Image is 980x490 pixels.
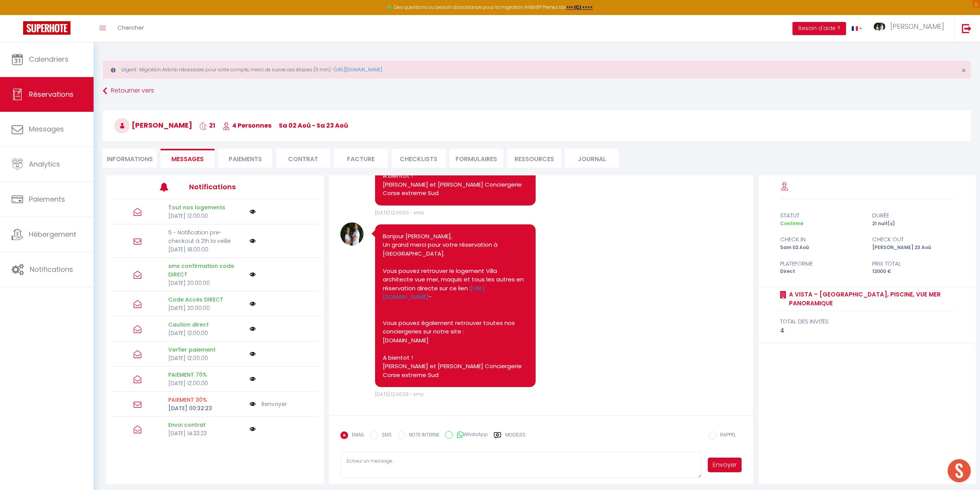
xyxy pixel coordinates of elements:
[279,121,348,130] span: sa 02 Aoû - sa 23 Aoû
[780,317,954,326] div: total des invités
[199,121,215,130] span: 21
[168,370,245,379] p: PAIEMENT 70%
[962,67,966,74] button: Close
[168,262,245,279] p: sms confirmation code DIRECT
[29,159,60,169] span: Analytics
[566,4,593,10] a: >>> ICI <<<<
[250,271,256,278] img: NO IMAGE
[168,404,245,413] p: [DATE] 00:32:23
[383,284,485,301] a: [URL][DOMAIN_NAME]
[378,431,392,440] label: SMS
[168,279,245,287] p: [DATE] 20:00:00
[334,149,388,168] li: Facture
[168,295,245,304] p: Code Accès DIRECT
[453,431,488,439] label: WhatsApp
[103,84,971,98] a: Retourner vers
[276,149,330,168] li: Contrat
[867,235,959,244] div: check out
[962,24,972,33] img: logout
[250,209,256,215] img: NO IMAGE
[223,121,271,130] span: 4 Personnes
[168,228,245,245] p: 5 - Notification pre-checkout à 21h la veille
[168,379,245,387] p: [DATE] 12:00:00
[171,155,204,163] span: Messages
[962,66,966,75] span: ×
[775,211,867,220] div: statut
[786,290,954,308] a: A Vista – [GEOGRAPHIC_DATA], piscine, vue mer Panoramique
[867,211,959,220] div: durée
[775,244,867,251] div: Sam 02 Aoû
[348,431,364,440] label: EMAIL
[505,431,526,445] label: Modèles
[112,15,150,42] a: Chercher
[250,301,256,307] img: NO IMAGE
[383,232,528,380] pre: Bonjour [PERSON_NAME], Un grand merci pour votre réservation à [GEOGRAPHIC_DATA]. Vous pouvez ret...
[103,149,157,168] li: Informations
[250,238,256,244] img: NO IMAGE
[168,345,245,354] p: Verfier paiement
[23,21,70,35] img: Super Booking
[114,120,192,130] span: [PERSON_NAME]
[29,229,76,239] span: Hébergement
[340,222,364,246] img: 17081813480601.jpg
[775,268,867,275] div: Direct
[867,244,959,251] div: [PERSON_NAME] 23 Aoû
[874,23,885,30] img: ...
[405,431,439,440] label: NOTE INTERNE
[168,421,245,429] p: Envoi contrat
[29,194,65,204] span: Paiements
[375,391,424,397] span: [DATE] 12:00:03 - sms
[867,259,959,268] div: Prix total
[103,61,971,79] div: Urgent : Migration Airbnb nécessaire pour votre compte, merci de suivre ces étapes (5 min) -
[168,329,245,337] p: [DATE] 12:00:00
[168,320,245,329] p: Caution direct
[890,22,944,31] span: [PERSON_NAME]
[780,220,803,227] span: Confirmé
[29,54,69,64] span: Calendriers
[168,304,245,312] p: [DATE] 20:00:00
[775,259,867,268] div: Plateforme
[948,459,971,482] div: Ouvrir le chat
[30,264,73,274] span: Notifications
[565,149,619,168] li: Journal
[218,149,272,168] li: Paiements
[29,89,74,99] span: Réservations
[708,458,742,472] button: Envoyer
[189,178,275,195] h3: Notifications
[168,354,245,362] p: [DATE] 12:00:00
[334,66,382,73] a: [URL][DOMAIN_NAME]
[392,149,446,168] li: CHECKLISTS
[261,400,287,408] a: Renvoyer
[867,268,959,275] div: 12000 €
[117,24,144,32] span: Chercher
[868,15,954,42] a: ... [PERSON_NAME]
[716,431,736,440] label: RAPPEL
[449,149,503,168] li: FORMULAIRES
[867,220,959,227] div: 21 nuit(s)
[250,351,256,357] img: NO IMAGE
[168,429,245,438] p: [DATE] 14:33:23
[168,396,245,404] p: Motif d'échec d'envoi
[250,426,256,432] img: NO IMAGE
[250,326,256,332] img: NO IMAGE
[775,235,867,244] div: check in
[29,124,64,134] span: Messages
[168,212,245,220] p: [DATE] 12:00:00
[375,209,424,216] span: [DATE] 12:00:00 - sms
[168,203,245,212] p: Tout nos logements
[168,245,245,254] p: [DATE] 18:00:00
[250,400,256,408] img: NO IMAGE
[507,149,561,168] li: Ressources
[250,376,256,382] img: NO IMAGE
[792,22,846,35] button: Besoin d'aide ?
[780,326,954,335] div: 4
